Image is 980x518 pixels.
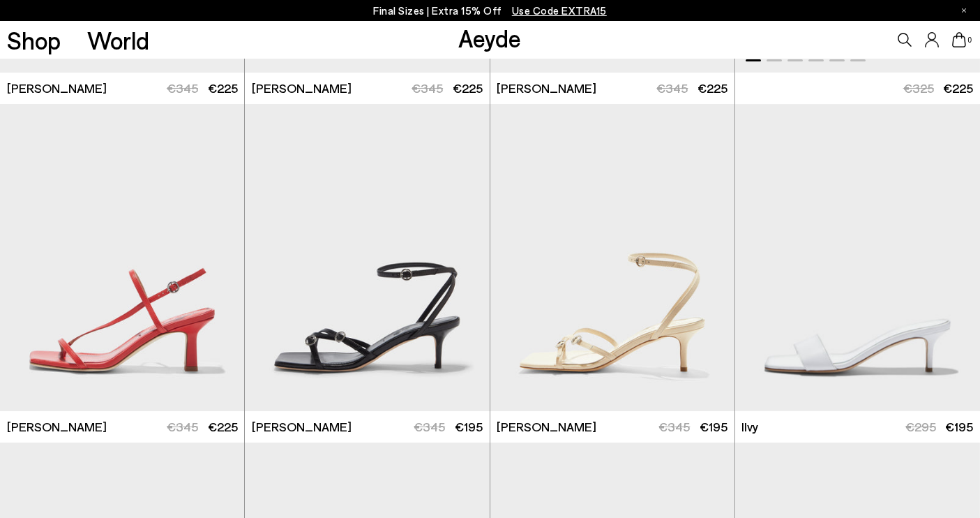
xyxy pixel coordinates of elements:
span: €195 [700,419,728,434]
span: €345 [412,80,443,96]
span: €345 [167,80,198,96]
div: 1 / 6 [735,104,980,411]
span: €225 [453,80,483,96]
a: €325 €225 [735,73,980,104]
span: Ilvy [741,418,758,436]
span: €345 [658,419,690,434]
a: Shop [7,28,61,52]
a: Aeyde [458,23,521,52]
span: €325 [903,80,934,96]
span: [PERSON_NAME] [7,80,107,97]
a: 6 / 6 1 / 6 2 / 6 3 / 6 4 / 6 5 / 6 6 / 6 1 / 6 Next slide Previous slide [735,104,980,411]
span: €195 [455,419,483,434]
span: €345 [167,419,198,434]
span: €195 [945,419,973,434]
a: [PERSON_NAME] €345 €225 [245,73,489,104]
span: €225 [943,80,973,96]
span: €295 [905,419,936,434]
span: €345 [656,80,688,96]
a: [PERSON_NAME] €345 €195 [245,411,489,443]
img: Ilvy Leather Mules [735,104,980,411]
span: €345 [414,419,445,434]
a: [PERSON_NAME] €345 €225 [490,73,734,104]
span: €225 [208,419,238,434]
span: [PERSON_NAME] [497,418,596,436]
span: [PERSON_NAME] [252,418,352,436]
span: €225 [208,80,238,96]
span: 0 [966,36,973,44]
span: [PERSON_NAME] [252,80,352,97]
span: Navigate to /collections/ss25-final-sizes [512,4,607,17]
img: Libby Leather Kitten-Heel Sandals [490,104,734,411]
a: World [87,28,149,52]
a: 0 [952,32,966,47]
a: Ilvy €295 €195 [735,411,980,443]
img: Libby Leather Kitten-Heel Sandals [245,104,489,411]
p: Final Sizes | Extra 15% Off [373,2,607,20]
span: €225 [698,80,728,96]
span: [PERSON_NAME] [7,418,107,436]
a: [PERSON_NAME] €345 €195 [490,411,734,443]
span: [PERSON_NAME] [497,80,596,97]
